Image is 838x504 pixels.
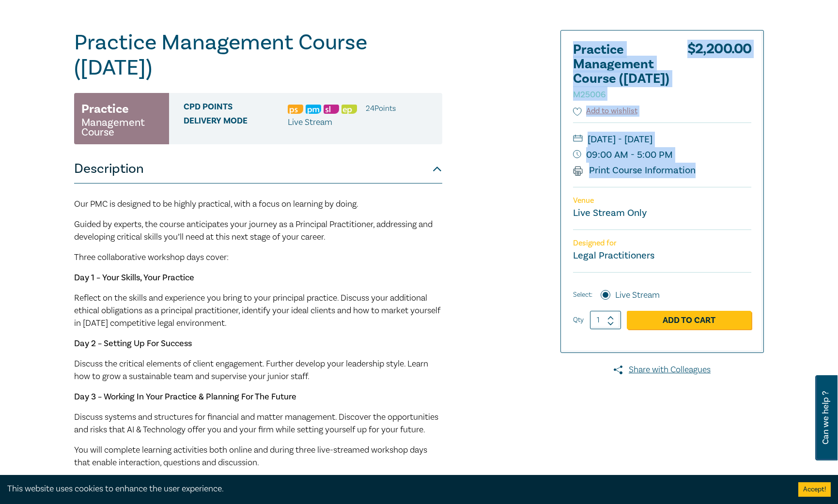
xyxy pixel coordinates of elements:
span: Can we help ? [821,381,830,455]
a: Print Course Information [573,164,696,177]
span: Delivery Mode [184,116,288,129]
strong: Day 2 – Setting Up For Success [74,338,192,349]
small: [DATE] - [DATE] [573,132,751,147]
a: Share with Colleagues [560,364,764,376]
label: Qty [573,315,584,325]
p: Designed for [573,239,751,248]
img: Practice Management & Business Skills [306,105,321,114]
span: Three collaborative workshop days cover: [74,252,229,263]
button: Add to wishlist [573,106,637,117]
h1: Practice Management Course ([DATE]) [74,30,442,80]
img: Substantive Law [324,105,339,114]
div: $ 2,200.00 [687,43,751,106]
h2: Practice Management Course ([DATE]) [573,43,680,101]
a: Live Stream Only [573,207,647,219]
small: Management Course [81,118,162,137]
small: M25006 [573,89,605,100]
h3: Practice [81,100,129,118]
span: Live Stream [288,117,332,128]
span: You will complete learning activities both online and during three live-streamed workshop days th... [74,444,427,468]
span: Select: [573,290,592,300]
strong: Day 1 – Your Skills, Your Practice [74,272,194,283]
button: Description [74,154,442,183]
img: Professional Skills [288,105,303,114]
li: 24 Point s [366,102,396,115]
small: 09:00 AM - 5:00 PM [573,147,751,163]
span: Reflect on the skills and experience you bring to your principal practice. Discuss your additiona... [74,292,440,329]
p: Venue [573,196,751,205]
label: Live Stream [615,289,660,302]
strong: Day 3 – Working In Your Practice & Planning For The Future [74,391,296,402]
span: Discuss systems and structures for financial and matter management. Discover the opportunities an... [74,412,438,435]
button: Accept cookies [798,482,831,497]
input: 1 [590,311,621,329]
a: Add to Cart [627,311,751,329]
span: Our PMC is designed to be highly practical, with a focus on learning by doing. [74,199,358,210]
span: CPD Points [184,102,288,115]
img: Ethics & Professional Responsibility [341,105,357,114]
span: Discuss the critical elements of client engagement. Further develop your leadership style. Learn ... [74,358,428,382]
div: This website uses cookies to enhance the user experience. [7,483,784,495]
small: Legal Practitioners [573,249,654,262]
span: Guided by experts, the course anticipates your journey as a Principal Practitioner, addressing an... [74,219,433,243]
